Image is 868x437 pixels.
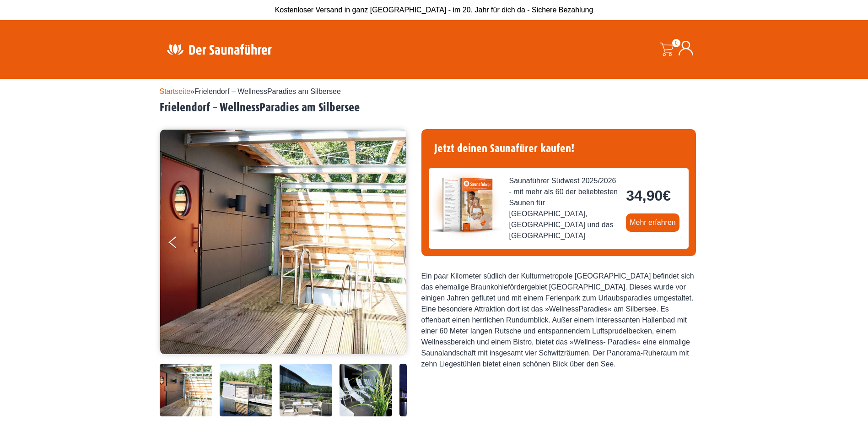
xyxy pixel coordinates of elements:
a: Startseite [160,87,191,95]
a: Mehr erfahren [626,213,679,232]
span: € [663,187,671,204]
div: Ein paar Kilometer südlich der Kulturmetropole [GEOGRAPHIC_DATA] befindet sich das ehemalige Brau... [421,271,696,370]
img: der-saunafuehrer-2025-suedwest.jpg [429,168,502,241]
span: Frielendorf – WellnessParadies am Silbersee [194,87,341,95]
span: Saunaführer Südwest 2025/2026 - mit mehr als 60 der beliebtesten Saunen für [GEOGRAPHIC_DATA], [G... [509,175,619,241]
h2: Frielendorf – WellnessParadies am Silbersee [160,101,709,115]
button: Previous [169,233,192,256]
button: Next [387,233,410,256]
bdi: 34,90 [626,187,671,204]
span: » [160,87,341,95]
span: Kostenloser Versand in ganz [GEOGRAPHIC_DATA] - im 20. Jahr für dich da - Sichere Bezahlung [275,6,593,14]
span: 0 [672,39,680,47]
h4: Jetzt deinen Saunafürer kaufen! [429,137,689,161]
